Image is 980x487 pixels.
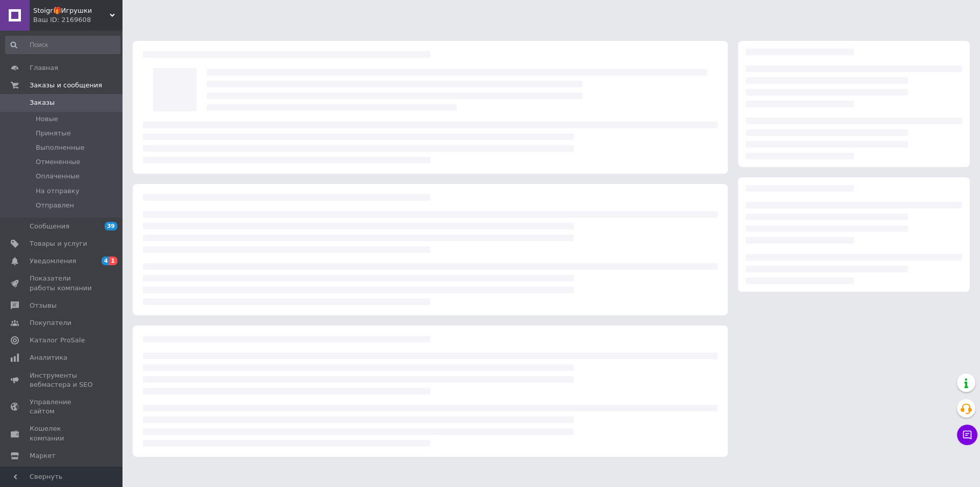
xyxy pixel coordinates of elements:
span: Новые [36,114,58,124]
span: Заказы и сообщения [30,81,102,90]
span: Инструменты вебмастера и SEO [30,371,94,389]
span: Маркет [30,451,56,460]
span: Показатели работы компании [30,274,94,292]
span: Кошелек компании [30,424,94,443]
span: Товары и услуги [30,239,87,248]
span: Stoigr🎁Игрушки [33,6,110,15]
span: 4 [102,257,110,265]
span: Аналитика [30,353,67,362]
span: Отзывы [30,301,57,310]
span: Отмененные [36,157,80,167]
span: Управление сайтом [30,398,94,416]
span: 1 [109,257,117,265]
button: Чат с покупателем [957,425,977,445]
span: Отправлен [36,201,74,210]
span: 39 [105,222,117,230]
span: Выполненные [36,143,85,152]
span: Каталог ProSale [30,336,85,345]
span: Покупатели [30,318,71,328]
span: Сообщения [30,222,69,231]
span: Заказы [30,98,55,107]
input: Поиск [5,36,120,54]
span: Уведомления [30,257,76,266]
span: Главная [30,63,58,73]
span: На отправку [36,187,79,196]
div: Ваш ID: 2169608 [33,15,122,25]
span: Оплаченные [36,172,80,181]
span: Принятые [36,129,71,138]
